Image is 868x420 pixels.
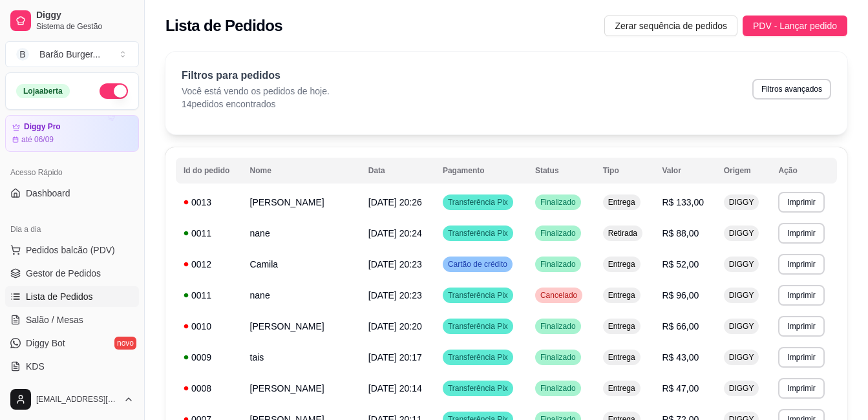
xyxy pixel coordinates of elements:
[5,5,139,36] a: DiggySistema de Gestão
[242,373,361,404] td: [PERSON_NAME]
[606,352,638,362] span: Entrega
[24,122,61,132] article: Diggy Pro
[726,321,757,331] span: DIGGY
[5,333,139,353] a: Diggy Botnovo
[368,197,422,207] span: [DATE] 20:26
[182,85,330,98] p: Você está vendo os pedidos de hoje.
[445,321,511,331] span: Transferência Pix
[36,10,134,21] span: Diggy
[770,158,837,184] th: Ação
[26,360,45,373] span: KDS
[368,321,422,331] span: [DATE] 20:20
[165,16,282,36] h2: Lista de Pedidos
[778,254,824,275] button: Imprimir
[435,158,527,184] th: Pagamento
[538,352,578,362] span: Finalizado
[184,382,235,395] div: 0008
[654,158,715,184] th: Valor
[26,187,70,200] span: Dashboard
[16,84,70,98] div: Loja aberta
[538,259,578,269] span: Finalizado
[752,79,831,100] button: Filtros avançados
[361,158,435,184] th: Data
[26,313,83,326] span: Salão / Mesas
[726,352,757,362] span: DIGGY
[445,352,511,362] span: Transferência Pix
[5,356,139,377] a: KDS
[538,383,578,394] span: Finalizado
[662,290,699,300] span: R$ 96,00
[5,162,139,183] div: Acesso Rápido
[778,316,824,337] button: Imprimir
[606,259,638,269] span: Entrega
[743,16,847,36] button: PDV - Lançar pedido
[5,286,139,307] a: Lista de Pedidos
[5,115,139,152] a: Diggy Proaté 06/09
[778,378,824,399] button: Imprimir
[445,228,511,238] span: Transferência Pix
[778,347,824,368] button: Imprimir
[662,197,704,207] span: R$ 133,00
[538,321,578,331] span: Finalizado
[716,158,771,184] th: Origem
[527,158,595,184] th: Status
[445,383,511,394] span: Transferência Pix
[242,342,361,373] td: tais
[182,68,330,83] p: Filtros para pedidos
[184,258,235,271] div: 0012
[606,383,638,394] span: Entrega
[368,290,422,300] span: [DATE] 20:23
[21,134,54,145] article: até 06/09
[445,290,511,300] span: Transferência Pix
[36,394,118,404] span: [EMAIL_ADDRESS][DOMAIN_NAME]
[26,290,93,303] span: Lista de Pedidos
[242,158,361,184] th: Nome
[662,321,699,331] span: R$ 66,00
[606,321,638,331] span: Entrega
[778,192,824,213] button: Imprimir
[726,197,757,207] span: DIGGY
[242,218,361,249] td: nane
[595,158,655,184] th: Tipo
[26,337,65,350] span: Diggy Bot
[242,187,361,218] td: [PERSON_NAME]
[368,259,422,269] span: [DATE] 20:23
[5,263,139,284] a: Gestor de Pedidos
[538,197,578,207] span: Finalizado
[445,259,510,269] span: Cartão de crédito
[662,228,699,238] span: R$ 88,00
[778,285,824,306] button: Imprimir
[615,19,727,33] span: Zerar sequência de pedidos
[26,244,115,257] span: Pedidos balcão (PDV)
[368,352,422,362] span: [DATE] 20:17
[242,249,361,280] td: Camila
[606,290,638,300] span: Entrega
[726,259,757,269] span: DIGGY
[606,228,640,238] span: Retirada
[445,197,511,207] span: Transferência Pix
[726,290,757,300] span: DIGGY
[662,259,699,269] span: R$ 52,00
[176,158,242,184] th: Id do pedido
[5,384,139,415] button: [EMAIL_ADDRESS][DOMAIN_NAME]
[184,289,235,302] div: 0011
[778,223,824,244] button: Imprimir
[368,383,422,394] span: [DATE] 20:14
[604,16,737,36] button: Zerar sequência de pedidos
[39,48,100,61] div: Barão Burger ...
[242,311,361,342] td: [PERSON_NAME]
[368,228,422,238] span: [DATE] 20:24
[184,320,235,333] div: 0010
[5,219,139,240] div: Dia a dia
[242,280,361,311] td: nane
[538,228,578,238] span: Finalizado
[16,48,29,61] span: B
[5,183,139,204] a: Dashboard
[5,310,139,330] a: Salão / Mesas
[184,196,235,209] div: 0013
[100,83,128,99] button: Alterar Status
[726,383,757,394] span: DIGGY
[184,227,235,240] div: 0011
[662,352,699,362] span: R$ 43,00
[36,21,134,32] span: Sistema de Gestão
